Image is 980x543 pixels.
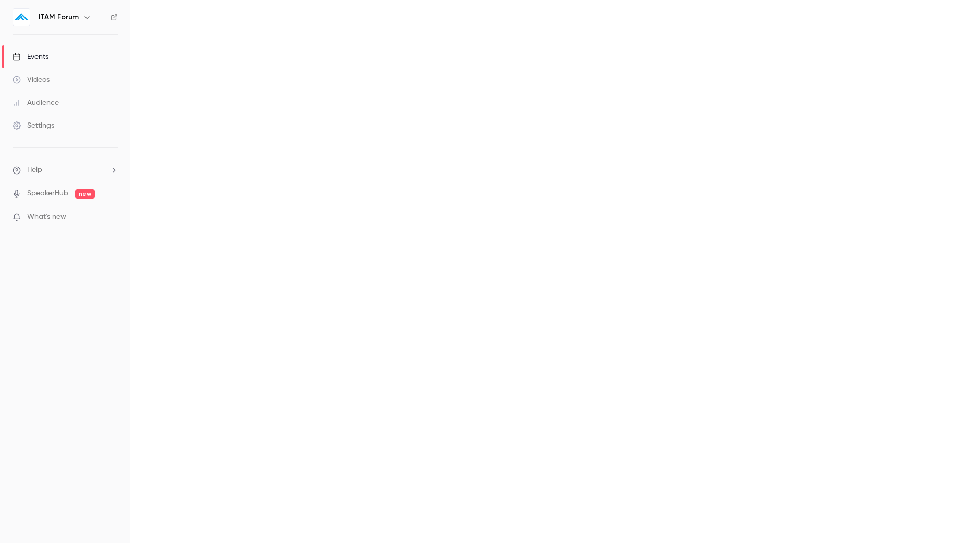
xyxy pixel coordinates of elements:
img: ITAM Forum [13,9,30,26]
span: new [75,189,95,199]
div: Events [13,52,48,62]
span: What's new [27,212,66,223]
div: Videos [13,75,50,85]
div: Audience [13,97,59,108]
a: SpeakerHub [27,188,68,199]
li: help-dropdown-opener [13,165,118,176]
div: Settings [13,120,54,131]
h6: ITAM Forum [39,12,79,22]
span: Help [27,165,42,176]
